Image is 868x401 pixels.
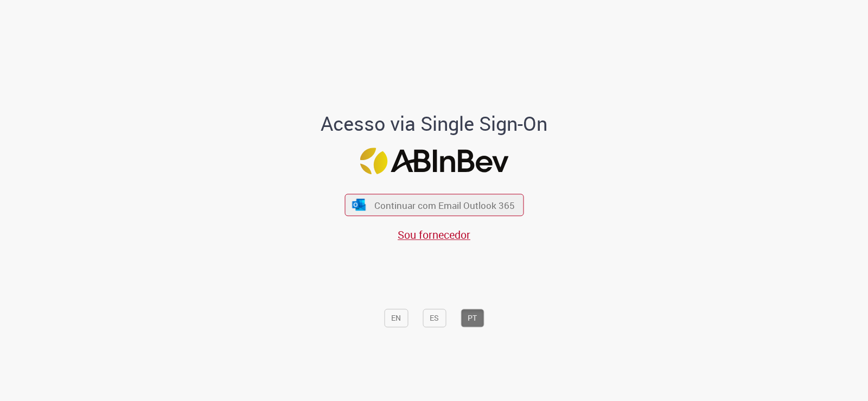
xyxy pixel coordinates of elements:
[374,199,515,211] span: Continuar com Email Outlook 365
[423,309,446,327] button: ES
[384,309,408,327] button: EN
[344,194,524,216] button: ícone Azure/Microsoft 360 Continuar com Email Outlook 365
[398,227,470,242] a: Sou fornecedor
[461,309,484,327] button: PT
[352,199,367,211] img: ícone Azure/Microsoft 360
[284,113,585,135] h1: Acesso via Single Sign-On
[360,148,508,174] img: Logo ABInBev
